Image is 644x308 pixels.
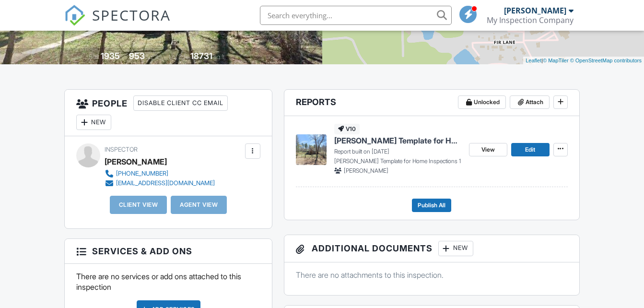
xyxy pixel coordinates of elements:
[214,53,226,60] span: sq.ft.
[487,15,574,25] div: My Inspection Company
[190,51,212,61] div: 18731
[105,169,215,178] a: [PHONE_NUMBER]
[89,53,99,60] span: Built
[116,170,168,178] div: [PHONE_NUMBER]
[105,146,138,153] span: Inspector
[105,154,167,169] div: [PERSON_NAME]
[64,13,171,33] a: SPECTORA
[116,179,215,187] div: [EMAIL_ADDRESS][DOMAIN_NAME]
[65,90,272,136] h3: People
[523,57,644,65] div: |
[101,51,120,61] div: 1935
[296,270,568,280] p: There are no attachments to this inspection.
[146,53,160,60] span: sq. ft.
[260,6,452,25] input: Search everything...
[92,5,171,25] span: SPECTORA
[65,239,272,264] h3: Services & Add ons
[438,241,473,256] div: New
[64,5,85,26] img: The Best Home Inspection Software - Spectora
[169,53,189,60] span: Lot Size
[543,58,569,63] a: © MapTiler
[129,51,145,61] div: 953
[504,6,566,15] div: [PERSON_NAME]
[133,95,228,111] div: Disable Client CC Email
[526,58,541,63] a: Leaflet
[570,58,642,63] a: © OpenStreetMap contributors
[105,178,215,188] a: [EMAIL_ADDRESS][DOMAIN_NAME]
[76,115,111,130] div: New
[284,235,579,262] h3: Additional Documents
